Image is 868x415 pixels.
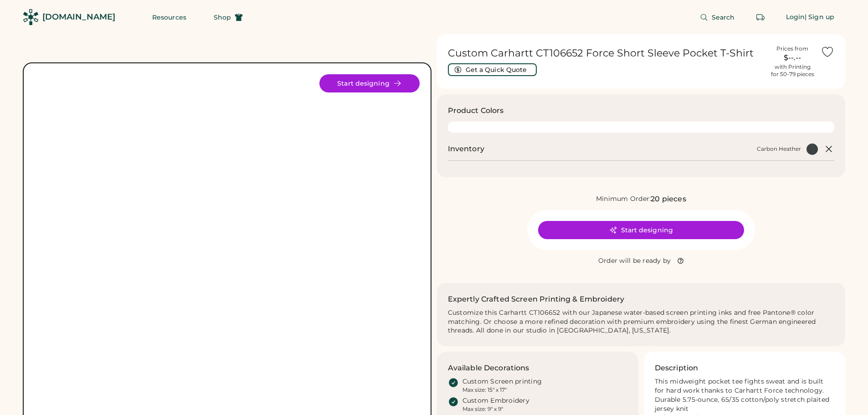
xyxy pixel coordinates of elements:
[23,9,39,25] img: Rendered Logo - Screens
[448,363,529,374] h3: Available Decorations
[42,11,115,23] div: [DOMAIN_NAME]
[538,221,744,239] button: Start designing
[462,405,503,413] div: Max size: 9" x 9"
[448,294,625,305] h2: Expertly Crafted Screen Printing & Embroidery
[141,8,197,26] button: Resources
[805,13,834,22] div: | Sign up
[203,8,254,26] button: Shop
[776,45,808,52] div: Prices from
[448,105,504,116] h3: Product Colors
[751,8,770,26] button: Retrieve an order
[448,63,537,76] button: Get a Quick Quote
[462,396,529,405] div: Custom Embroidery
[448,308,835,336] div: Customize this Carhartt CT106652 with our Japanese water-based screen printing inks and free Pant...
[651,194,686,205] div: 20 pieces
[462,386,507,394] div: Max size: 15" x 17"
[448,47,765,60] h1: Custom Carhartt CT106652 Force Short Sleeve Pocket T-Shirt
[214,14,231,20] span: Shop
[448,143,484,154] h2: Inventory
[712,14,735,20] span: Search
[462,377,542,386] div: Custom Screen printing
[770,52,815,63] div: $--.--
[786,13,805,22] div: Login
[757,145,801,153] div: Carbon Heather
[771,63,814,78] div: with Printing for 50-79 pieces
[689,8,746,26] button: Search
[596,195,651,204] div: Minimum Order:
[655,363,699,374] h3: Description
[598,256,671,266] div: Order will be ready by
[319,74,420,92] button: Start designing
